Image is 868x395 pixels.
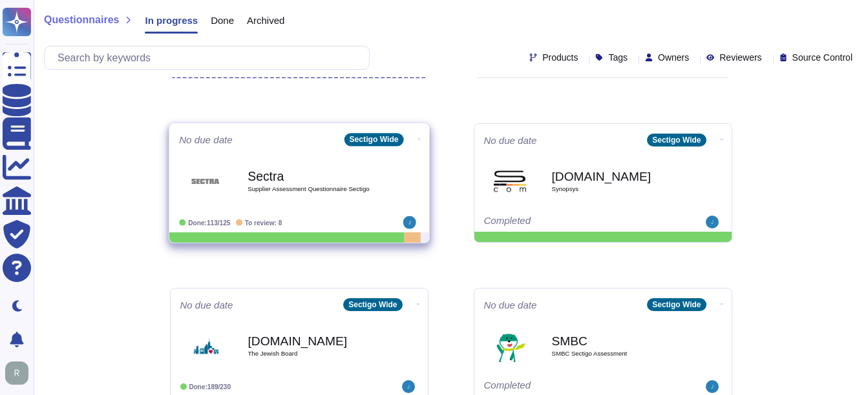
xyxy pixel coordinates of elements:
b: [DOMAIN_NAME] [552,170,681,183]
span: No due date [484,136,537,145]
img: user [402,380,415,393]
span: Archived [247,15,284,25]
span: Questionnaires [44,15,119,25]
b: SMBC [552,335,681,347]
div: Completed [484,216,642,228]
div: Sectigo Wide [344,133,403,146]
span: Products [542,53,578,62]
img: user [5,361,28,385]
span: In progress [145,15,198,25]
input: Search by keywords [51,46,369,69]
b: [DOMAIN_NAME] [248,335,377,347]
span: Reviewers [719,53,761,62]
img: Logo [190,330,222,362]
span: Supplier Assessment Questionnaire Sectigo [248,186,378,192]
span: No due date [179,135,233,145]
img: Logo [189,165,222,197]
span: Done: 189/230 [189,383,231,390]
span: Owners [658,53,689,62]
span: SMBC Sectigo Assessment [552,350,681,357]
img: user [706,380,719,393]
span: Done [211,15,234,25]
div: Sectigo Wide [343,298,402,311]
img: Logo [494,330,526,362]
span: No due date [484,300,537,310]
span: Done: 113/125 [188,219,230,226]
span: Synopsys [552,186,681,192]
img: user [706,216,719,228]
span: Source Control [792,53,852,62]
div: Sectigo Wide [647,134,706,147]
b: Sectra [248,170,378,182]
span: To review: 8 [244,219,282,226]
button: user [3,359,37,387]
span: Tags [608,53,628,62]
div: Completed [484,380,642,393]
div: Sectigo Wide [647,298,706,311]
span: The Jewish Board [248,350,377,357]
img: user [403,216,416,229]
img: Logo [494,165,526,197]
span: No due date [180,300,233,310]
